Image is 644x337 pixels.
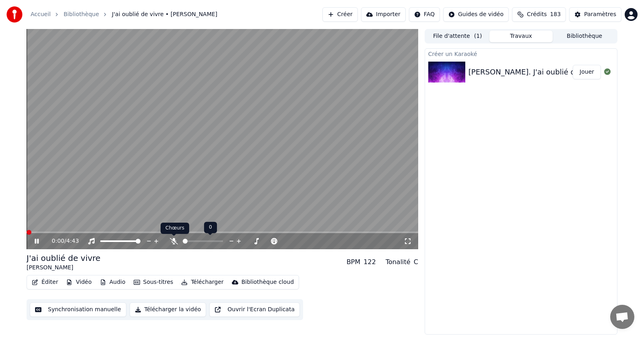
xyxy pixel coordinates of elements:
div: / [52,237,71,245]
button: Importer [361,7,406,22]
span: 183 [550,10,561,19]
div: Paramètres [584,10,616,19]
button: Travaux [489,31,553,42]
div: Chœurs [161,223,189,234]
nav: breadcrumb [31,10,217,19]
span: 4:43 [66,237,79,245]
button: Télécharger la vidéo [130,302,206,317]
button: Vidéo [63,277,95,288]
button: Éditer [29,277,61,288]
button: Télécharger [178,277,227,288]
div: Tonalité [386,257,411,267]
button: Guides de vidéo [443,7,509,22]
button: Bibliothèque [553,31,616,42]
button: FAQ [409,7,440,22]
button: Jouer [573,65,601,79]
div: BPM [347,257,360,267]
a: Bibliothèque [64,10,99,19]
a: Ouvrir le chat [610,305,634,329]
button: Sous-titres [130,277,177,288]
button: Audio [97,277,129,288]
div: 0 [204,222,217,233]
div: Créer un Karaoké [425,49,617,58]
div: 122 [363,257,376,267]
button: Créer [322,7,358,22]
span: 0:00 [52,237,64,245]
span: ( 1 ) [474,32,482,40]
span: Crédits [527,10,547,19]
span: J'ai oublié de vivre • [PERSON_NAME] [112,10,217,19]
button: Crédits183 [512,7,566,22]
button: Paramètres [569,7,621,22]
a: Accueil [31,10,51,19]
div: J'ai oublié de vivre [27,252,101,264]
div: C [414,257,418,267]
img: youka [6,6,23,23]
button: File d'attente [426,31,489,42]
div: [PERSON_NAME] [27,264,101,272]
div: [PERSON_NAME]. J'ai oublié de vivre [469,66,600,78]
div: Bibliothèque cloud [242,278,294,286]
button: Synchronisation manuelle [30,302,126,317]
button: Ouvrir l'Ecran Duplicata [209,302,300,317]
